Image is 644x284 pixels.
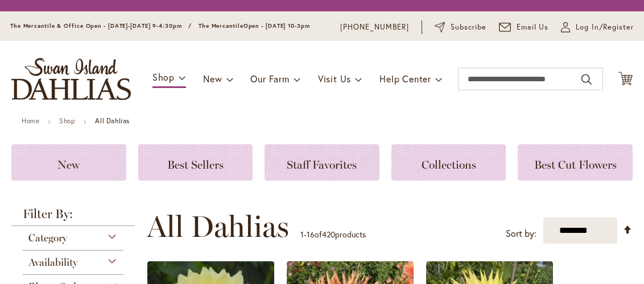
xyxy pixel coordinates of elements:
[11,208,135,226] strong: Filter By:
[138,144,253,181] a: Best Sellers
[147,210,289,244] span: All Dahlias
[287,158,357,172] span: Staff Favorites
[534,158,617,172] span: Best Cut Flowers
[22,116,39,125] a: Home
[499,22,549,33] a: Email Us
[307,229,315,240] span: 16
[576,22,634,33] span: Log In/Register
[59,116,75,125] a: Shop
[152,71,175,83] span: Shop
[391,144,506,181] a: Collections
[300,229,304,240] span: 1
[167,158,224,172] span: Best Sellers
[28,256,77,269] span: Availability
[561,22,634,33] a: Log In/Register
[379,73,431,85] span: Help Center
[318,73,351,85] span: Visit Us
[95,116,130,125] strong: All Dahlias
[435,22,486,33] a: Subscribe
[11,58,131,100] a: store logo
[518,144,633,181] a: Best Cut Flowers
[57,158,80,172] span: New
[451,22,486,33] span: Subscribe
[28,232,67,244] span: Category
[10,22,243,30] span: The Mercantile & Office Open - [DATE]-[DATE] 9-4:30pm / The Mercantile
[340,22,409,33] a: [PHONE_NUMBER]
[11,144,126,181] a: New
[300,225,366,244] p: - of products
[581,70,592,89] button: Search
[506,223,536,244] label: Sort by:
[322,229,335,240] span: 420
[422,158,476,172] span: Collections
[203,73,222,85] span: New
[517,22,549,33] span: Email Us
[265,144,379,181] a: Staff Favorites
[243,22,310,30] span: Open - [DATE] 10-3pm
[250,73,289,85] span: Our Farm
